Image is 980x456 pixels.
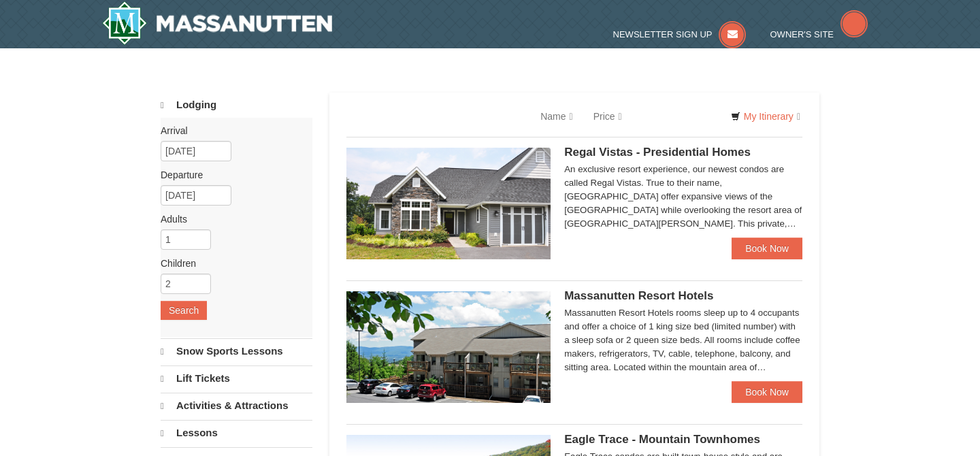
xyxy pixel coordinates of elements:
[732,381,802,403] a: Book Now
[564,163,802,231] div: An exclusive resort experience, our newest condos are called Regal Vistas. True to their name, [G...
[161,124,302,137] label: Arrival
[530,103,583,130] a: Name
[722,106,809,127] a: My Itinerary
[161,365,312,391] a: Lift Tickets
[613,29,747,39] a: Newsletter Sign Up
[564,146,751,159] span: Regal Vistas - Presidential Homes
[161,212,302,226] label: Adults
[564,306,802,374] div: Massanutten Resort Hotels rooms sleep up to 4 occupants and offer a choice of 1 king size bed (li...
[564,289,713,302] span: Massanutten Resort Hotels
[770,29,868,39] a: Owner's Site
[161,301,207,320] button: Search
[613,29,713,39] span: Newsletter Sign Up
[161,338,312,364] a: Snow Sports Lessons
[346,291,551,403] img: 19219026-1-e3b4ac8e.jpg
[732,238,802,259] a: Book Now
[161,93,312,118] a: Lodging
[161,393,312,419] a: Activities & Attractions
[161,168,302,182] label: Departure
[102,1,332,45] a: Massanutten Resort
[564,433,760,446] span: Eagle Trace - Mountain Townhomes
[346,148,551,259] img: 19218991-1-902409a9.jpg
[583,103,632,130] a: Price
[770,29,834,39] span: Owner's Site
[102,1,332,45] img: Massanutten Resort Logo
[161,257,302,270] label: Children
[161,420,312,446] a: Lessons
